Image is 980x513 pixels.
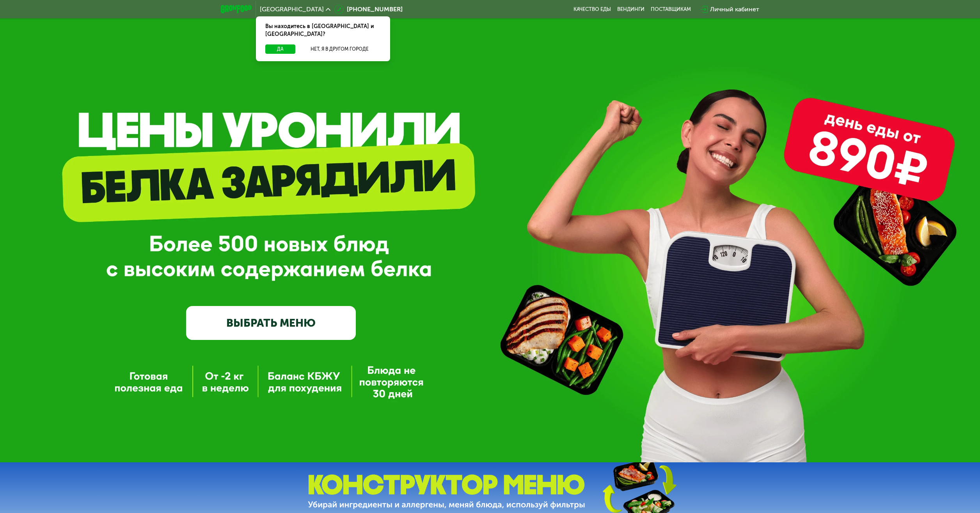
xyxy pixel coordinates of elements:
a: Качество еды [573,6,611,12]
button: Да [265,44,295,54]
a: ВЫБРАТЬ МЕНЮ [186,306,355,340]
div: поставщикам [651,6,691,12]
span: [GEOGRAPHIC_DATA] [260,6,324,12]
div: Личный кабинет [710,5,759,14]
button: Нет, я в другом городе [298,44,381,54]
a: [PHONE_NUMBER] [334,5,403,14]
div: Вы находитесь в [GEOGRAPHIC_DATA] и [GEOGRAPHIC_DATA]? [256,16,390,44]
a: Вендинги [617,6,644,12]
